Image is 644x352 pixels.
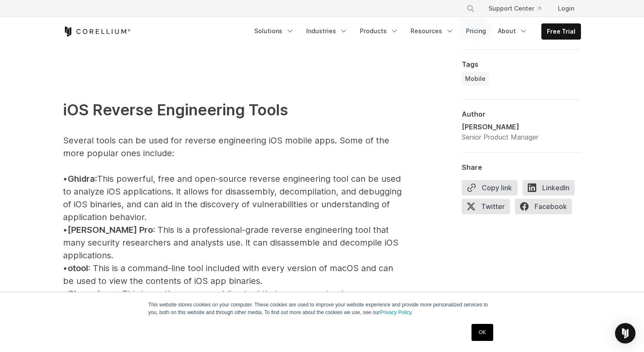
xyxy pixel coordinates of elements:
[405,23,459,39] a: Resources
[523,180,575,195] span: LinkedIn
[462,110,581,118] div: Author
[456,1,581,16] div: Navigation Menu
[461,23,491,39] a: Pricing
[493,23,533,39] a: About
[249,23,299,39] a: Solutions
[95,174,97,184] span: :
[462,199,510,214] span: Twitter
[551,1,581,16] a: Login
[63,100,288,119] span: iOS Reverse Engineering Tools
[462,72,489,86] a: Mobile
[515,199,572,214] span: Facebook
[462,180,517,195] button: Copy link
[68,174,95,184] span: Ghidra
[465,74,486,83] span: Mobile
[249,23,581,40] div: Navigation Menu
[63,26,131,37] a: Corellium Home
[148,301,496,316] p: This website stores cookies on your computer. These cookies are used to improve your website expe...
[355,23,404,39] a: Products
[462,163,581,172] div: Share
[380,309,413,315] a: Privacy Policy.
[462,122,538,132] div: [PERSON_NAME]
[542,24,581,39] a: Free Trial
[462,60,581,69] div: Tags
[301,23,353,39] a: Industries
[523,180,580,199] a: LinkedIn
[462,199,515,217] a: Twitter
[68,225,153,235] span: [PERSON_NAME] Pro
[462,132,538,142] div: Senior Product Manager
[68,263,88,273] span: otool
[482,1,548,16] a: Support Center
[515,199,577,217] a: Facebook
[68,289,118,299] span: Class-dump
[463,1,478,16] button: Search
[615,323,635,343] div: Open Intercom Messenger
[471,324,493,341] a: OK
